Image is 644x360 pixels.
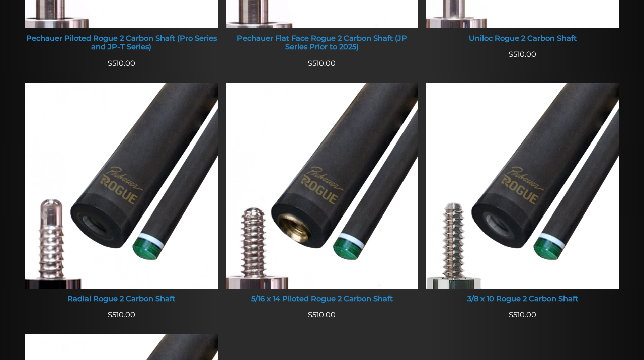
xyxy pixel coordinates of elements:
span: 510.00 [308,59,336,68]
span: $ [108,59,112,68]
span: 510.00 [509,50,536,59]
a: 3/8 x 10 Rogue 2 Carbon Shaft 3/8 x 10 Rogue 2 Carbon Shaft [426,83,619,309]
div: 3/8 x 10 Rogue 2 Carbon Shaft [426,295,619,304]
div: Uniloc Rogue 2 Carbon Shaft [426,34,619,43]
span: $ [509,50,513,59]
div: Pechauer Flat Face Rogue 2 Carbon Shaft (JP Series Prior to 2025) [226,34,419,52]
img: 5/16 x 14 Piloted Rogue 2 Carbon Shaft [226,83,419,288]
span: $ [108,310,112,319]
span: 510.00 [509,310,536,319]
div: 5/16 x 14 Piloted Rogue 2 Carbon Shaft [226,295,419,304]
a: 5/16 x 14 Piloted Rogue 2 Carbon Shaft 5/16 x 14 Piloted Rogue 2 Carbon Shaft [226,83,419,309]
span: 510.00 [108,310,135,319]
span: 510.00 [108,59,135,68]
div: Pechauer Piloted Rogue 2 Carbon Shaft (Pro Series and JP-T Series) [25,34,218,52]
img: Radial Rogue 2 Carbon Shaft [25,83,218,288]
span: $ [509,310,513,319]
span: $ [308,310,312,319]
a: Radial Rogue 2 Carbon Shaft Radial Rogue 2 Carbon Shaft [25,83,218,309]
span: $ [308,59,312,68]
span: 510.00 [308,310,336,319]
div: Radial Rogue 2 Carbon Shaft [25,295,218,304]
img: 3/8 x 10 Rogue 2 Carbon Shaft [426,83,619,288]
